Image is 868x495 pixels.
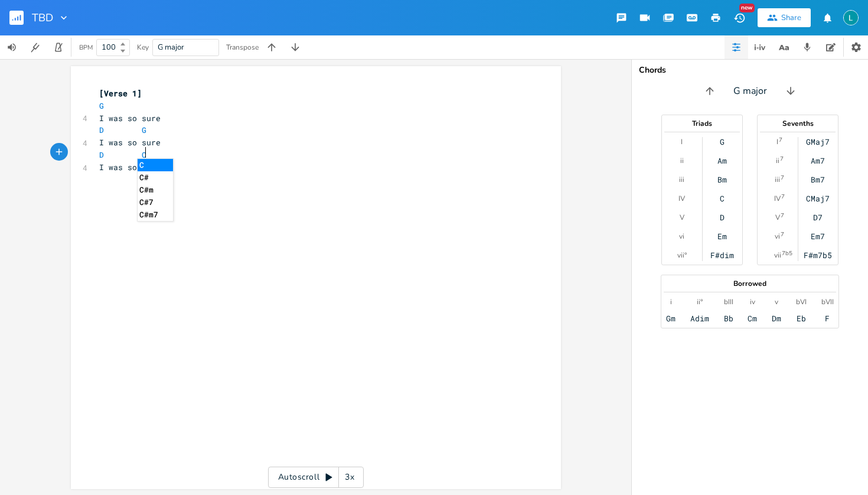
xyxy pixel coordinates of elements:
[811,175,825,184] div: Bm7
[843,10,859,25] img: Lauren Bobersky
[158,42,184,53] span: G major
[666,314,676,323] div: Gm
[138,159,173,171] li: C
[138,209,173,221] li: C#m7
[806,194,830,203] div: CMaj7
[720,213,725,222] div: D
[639,66,861,74] div: Chords
[772,314,781,323] div: Dm
[727,7,751,28] button: New
[776,156,779,165] div: ii
[775,232,780,241] div: vi
[710,250,734,260] div: F#dim
[678,194,685,203] div: IV
[79,44,93,51] div: BPM
[99,113,161,123] span: I was so sure
[780,154,784,164] sup: 7
[226,44,259,51] div: Transpose
[774,194,781,203] div: IV
[720,137,725,146] div: G
[99,100,104,111] span: G
[662,120,742,127] div: Triads
[775,297,778,307] div: v
[806,137,830,146] div: GMaj7
[690,314,709,323] div: Adim
[268,467,364,488] div: Autoscroll
[739,4,755,12] div: New
[679,175,684,184] div: iii
[796,297,807,307] div: bVI
[781,192,785,201] sup: 7
[720,194,725,203] div: C
[821,297,834,307] div: bVII
[697,297,703,307] div: ii°
[339,467,360,488] div: 3x
[670,297,672,307] div: i
[782,249,792,258] sup: 7b5
[748,314,757,323] div: Cm
[750,297,755,307] div: iv
[137,44,149,51] div: Key
[717,232,727,241] div: Em
[781,230,784,239] sup: 7
[681,137,683,146] div: I
[32,12,53,23] span: TBD
[679,232,684,241] div: vi
[825,314,830,323] div: F
[775,175,780,184] div: iii
[99,162,161,172] span: I was so sure
[142,125,146,135] span: G
[99,125,104,135] span: D
[99,88,142,99] span: [Verse 1]
[797,314,806,323] div: Eb
[677,250,687,260] div: vii°
[758,8,811,27] button: Share
[99,149,104,160] span: D
[804,250,832,260] div: F#m7b5
[779,135,782,145] sup: 7
[717,175,727,184] div: Bm
[680,156,684,165] div: ii
[774,250,781,260] div: vii
[680,213,684,222] div: V
[781,211,784,220] sup: 7
[776,137,778,146] div: I
[811,156,825,165] div: Am7
[661,280,838,287] div: Borrowed
[733,84,767,98] span: G major
[775,213,780,222] div: V
[811,232,825,241] div: Em7
[138,196,173,209] li: C#7
[142,149,146,160] span: C
[138,171,173,184] li: C#
[813,213,823,222] div: D7
[758,120,838,127] div: Sevenths
[138,184,173,196] li: C#m
[781,173,784,183] sup: 7
[724,314,733,323] div: Bb
[781,12,801,23] div: Share
[99,137,161,148] span: I was so sure
[724,297,733,307] div: bIII
[717,156,727,165] div: Am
